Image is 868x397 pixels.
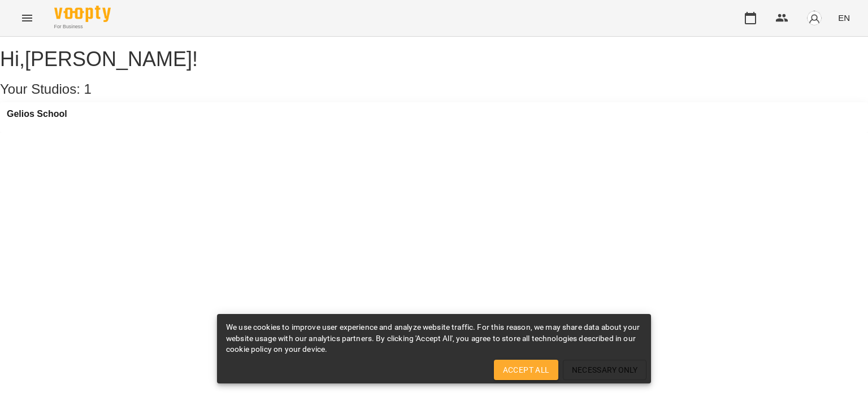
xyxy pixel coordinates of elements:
span: 1 [84,81,92,97]
img: avatar_s.png [806,10,822,26]
img: Voopty Logo [54,6,111,22]
span: For Business [54,23,111,30]
button: EN [834,7,854,28]
a: Gelios School [7,109,67,119]
span: EN [838,12,850,24]
button: Menu [14,5,41,32]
